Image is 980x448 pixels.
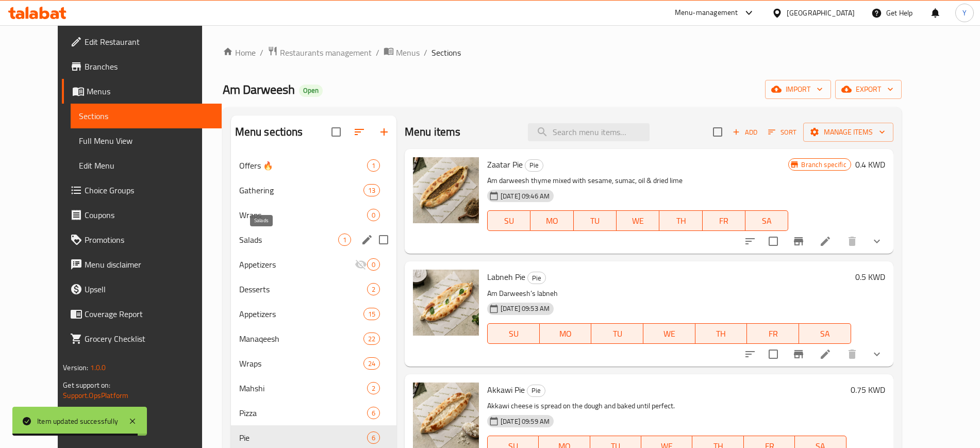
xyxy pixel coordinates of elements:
a: Coverage Report [62,302,221,326]
button: import [765,80,831,99]
span: Appetizers [239,258,355,271]
div: items [367,382,380,394]
span: TH [663,213,698,228]
span: 1 [368,161,379,171]
div: items [367,432,380,444]
span: Select section [707,121,728,143]
button: MO [540,323,592,344]
span: 15 [364,309,379,319]
span: Manaqeesh [239,333,363,345]
div: Gathering [239,184,363,196]
button: Manage items [803,123,893,142]
span: Branch specific [797,160,850,170]
div: Appetizers0 [231,252,396,277]
li: / [424,46,427,59]
span: WE [647,326,691,341]
button: Add [728,124,761,140]
button: WE [617,210,659,231]
div: Pie [525,159,543,172]
span: 6 [368,408,379,418]
span: Appetizers [239,308,363,320]
span: SU [492,326,536,341]
span: 0 [368,210,379,220]
span: Pie [239,432,367,444]
span: FR [751,326,795,341]
button: SU [487,210,530,231]
span: 24 [364,359,379,369]
span: Pie [525,159,543,171]
div: Pizza [239,407,367,419]
span: [DATE] 09:53 AM [496,304,554,313]
span: Mahshi [239,382,367,394]
span: Coupons [85,209,213,221]
span: Select to update [762,230,784,252]
span: WE [621,213,655,228]
span: Labneh Pie [487,269,525,285]
button: Branch-specific-item [786,229,811,254]
span: 2 [368,384,379,393]
span: TU [578,213,612,228]
span: Select to update [762,343,784,365]
span: Menus [87,85,213,97]
button: TU [574,210,617,231]
h2: Menu sections [235,124,303,140]
span: TH [700,326,743,341]
span: 13 [364,186,379,195]
a: Home [223,46,256,59]
svg: Inactive section [355,258,367,271]
a: Choice Groups [62,178,221,203]
h6: 0.5 KWD [855,270,885,284]
span: 0 [368,260,379,270]
nav: breadcrumb [223,46,902,59]
button: delete [840,342,865,367]
span: Open [299,86,323,95]
svg: Show Choices [871,348,883,360]
span: Select all sections [325,121,347,143]
button: SA [745,210,788,231]
div: Wraps0 [231,203,396,227]
div: Pie [527,385,545,397]
span: Salads [239,234,338,246]
span: MO [535,213,569,228]
span: Grocery Checklist [85,333,213,345]
svg: Show Choices [871,235,883,247]
div: Gathering13 [231,178,396,203]
span: Desserts [239,283,367,295]
div: items [363,184,380,196]
span: Edit Menu [79,159,213,172]
span: import [773,83,823,96]
span: Sort items [761,124,803,140]
span: Wraps [239,357,363,370]
div: Manaqeesh22 [231,326,396,351]
span: Branches [85,60,213,73]
button: sort-choices [738,229,762,254]
div: items [367,407,380,419]
button: SU [487,323,540,344]
button: TH [695,323,748,344]
h2: Menu items [405,124,461,140]
span: Offers 🔥 [239,159,367,172]
h6: 0.75 KWD [851,383,885,397]
span: 2 [368,285,379,294]
span: [DATE] 09:59 AM [496,417,554,426]
span: 6 [368,433,379,443]
span: Wraps [239,209,367,221]
span: Version: [63,361,88,374]
span: Get support on: [63,378,110,392]
span: Promotions [85,234,213,246]
a: Promotions [62,227,221,252]
div: items [367,209,380,221]
span: Choice Groups [85,184,213,196]
a: Edit Menu [71,153,221,178]
button: Branch-specific-item [786,342,811,367]
button: Add section [372,120,396,144]
a: Grocery Checklist [62,326,221,351]
div: Offers 🔥1 [231,153,396,178]
div: Open [299,85,323,97]
a: Menus [62,79,221,104]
